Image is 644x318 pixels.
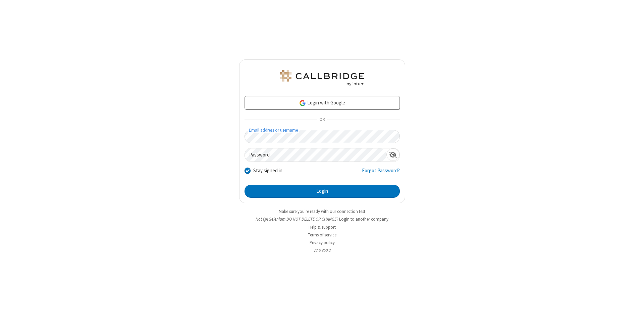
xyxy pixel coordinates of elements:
label: Stay signed in [253,167,282,175]
img: QA Selenium DO NOT DELETE OR CHANGE [278,70,366,86]
li: v2.6.350.2 [239,247,405,254]
button: Login [245,185,400,198]
img: google-icon.png [299,99,306,107]
li: Not QA Selenium DO NOT DELETE OR CHANGE? [239,216,405,222]
a: Forgot Password? [362,167,400,180]
a: Login with Google [245,96,400,109]
a: Privacy policy [310,240,335,245]
button: Login to another company [339,216,388,222]
a: Make sure you're ready with our connection test [279,209,365,214]
a: Terms of service [308,232,336,238]
input: Email address or username [245,130,400,143]
div: Show password [386,148,399,161]
iframe: Chat [627,301,639,313]
a: Help & support [309,224,336,230]
input: Password [245,148,386,162]
span: OR [317,115,327,125]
